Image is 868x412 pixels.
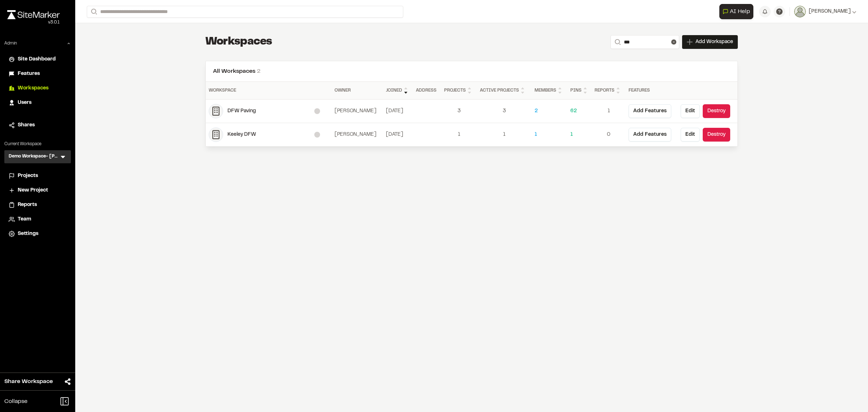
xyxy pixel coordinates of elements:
div: Oh geez...please don't... [7,19,60,26]
a: 1 [480,131,528,139]
a: Workspaces [9,84,67,92]
span: Share Workspace [4,377,53,386]
button: Search [87,6,100,18]
a: 0 [595,131,623,139]
a: 1 [570,131,589,139]
div: Reports [595,86,623,95]
div: Workspace [209,87,329,94]
a: New Project [9,186,67,194]
a: 3 [444,107,474,115]
div: [PERSON_NAME] [335,131,380,139]
button: [PERSON_NAME] [794,6,856,17]
div: [PERSON_NAME] [335,107,380,115]
div: Joined [386,86,410,95]
a: 62 [570,107,589,115]
div: Members [535,86,565,95]
a: Settings [9,230,67,238]
div: No active subscription [314,132,320,138]
div: No active subscription [314,108,320,114]
p: Current Workspace [4,141,71,147]
span: [PERSON_NAME] [809,8,851,16]
a: Features [9,70,67,78]
div: Pins [570,86,589,95]
span: 2 [257,69,260,74]
a: DFW Paving [209,104,329,118]
button: Add Features [629,104,671,118]
span: AI Help [730,7,750,16]
a: Shares [9,121,67,129]
span: Workspaces [18,84,48,92]
div: Keeley DFW [227,131,314,139]
button: Add Features [629,128,671,142]
div: Features [629,87,675,94]
span: Features [18,70,40,78]
button: Clear text [671,39,676,45]
a: Keeley DFW [209,127,329,142]
button: Edit [681,104,700,118]
h2: All Workspaces [213,67,730,76]
a: Reports [9,201,67,209]
div: Owner [335,87,380,94]
span: Projects [18,172,38,180]
div: Open AI Assistant [719,4,756,19]
a: Team [9,215,67,223]
a: Users [9,99,67,107]
h3: Demo Workspace- [PERSON_NAME] [9,153,59,160]
img: rebrand.png [7,10,60,19]
span: Site Dashboard [18,55,56,63]
button: Search [610,35,624,49]
a: 1 [535,131,565,139]
button: Destroy [703,104,730,118]
div: Address [416,87,438,94]
div: August 16, 2025 12:23 AM EDT [386,107,410,115]
h1: Workspaces [205,35,272,49]
a: 3 [480,107,528,115]
a: Projects [9,172,67,180]
p: Admin [4,40,17,47]
span: Reports [18,201,37,209]
a: 1 [444,131,474,139]
span: Settings [18,230,38,238]
button: Open AI Assistant [719,4,753,19]
div: DFW Paving [227,107,314,115]
span: Collapse [4,397,27,406]
div: Active Projects [480,86,528,95]
button: Edit [681,128,700,142]
a: 2 [535,107,565,115]
a: 1 [595,107,623,115]
span: Add Workspace [695,38,733,46]
span: New Project [18,186,48,194]
span: Team [18,215,31,223]
div: Projects [444,86,474,95]
img: User [794,6,806,17]
div: August 16, 2025 1:01 PM EDT [386,131,410,139]
span: Users [18,99,31,107]
span: Shares [18,121,35,129]
a: Site Dashboard [9,55,67,63]
button: Destroy [703,128,730,142]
